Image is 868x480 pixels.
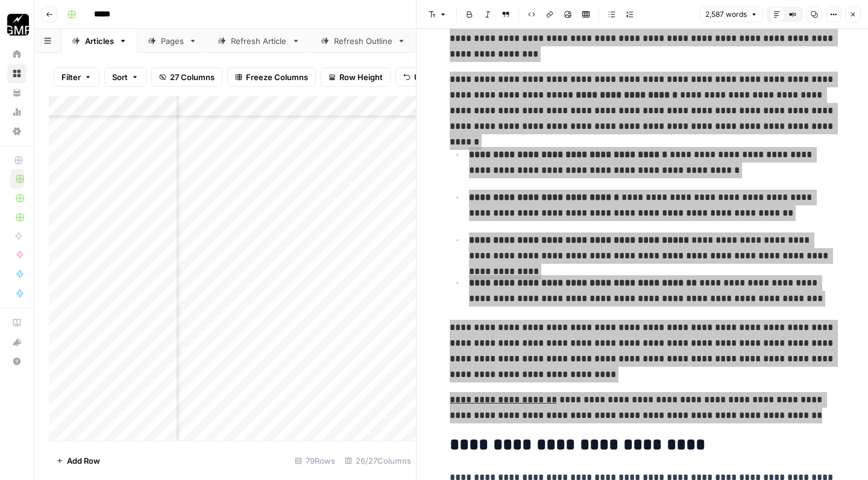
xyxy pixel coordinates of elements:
[7,14,29,36] img: Growth Marketing Pro Logo
[54,67,99,87] button: Filter
[339,71,383,83] span: Row Height
[7,10,27,40] button: Workspace: Growth Marketing Pro
[104,67,146,87] button: Sort
[246,71,308,83] span: Freeze Columns
[395,67,442,87] button: Undo
[290,451,340,470] div: 79 Rows
[340,451,416,470] div: 26/27 Columns
[7,83,27,102] a: Your Data
[61,29,137,53] a: Articles
[85,35,114,47] div: Articles
[7,313,27,332] a: AirOps Academy
[321,67,391,87] button: Row Height
[8,333,26,351] div: What's new?
[151,67,222,87] button: 27 Columns
[7,64,27,83] a: Browse
[227,67,316,87] button: Freeze Columns
[161,35,184,47] div: Pages
[137,29,207,53] a: Pages
[170,71,215,83] span: 27 Columns
[310,29,416,53] a: Refresh Outline
[334,35,392,47] div: Refresh Outline
[705,9,747,20] span: 2,587 words
[7,122,27,141] a: Settings
[207,29,310,53] a: Refresh Article
[7,102,27,122] a: Usage
[112,71,128,83] span: Sort
[7,45,27,64] a: Home
[7,352,27,371] button: Help + Support
[7,332,27,352] button: What's new?
[49,451,107,470] button: Add Row
[231,35,287,47] div: Refresh Article
[61,71,81,83] span: Filter
[700,7,763,22] button: 2,587 words
[67,455,100,467] span: Add Row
